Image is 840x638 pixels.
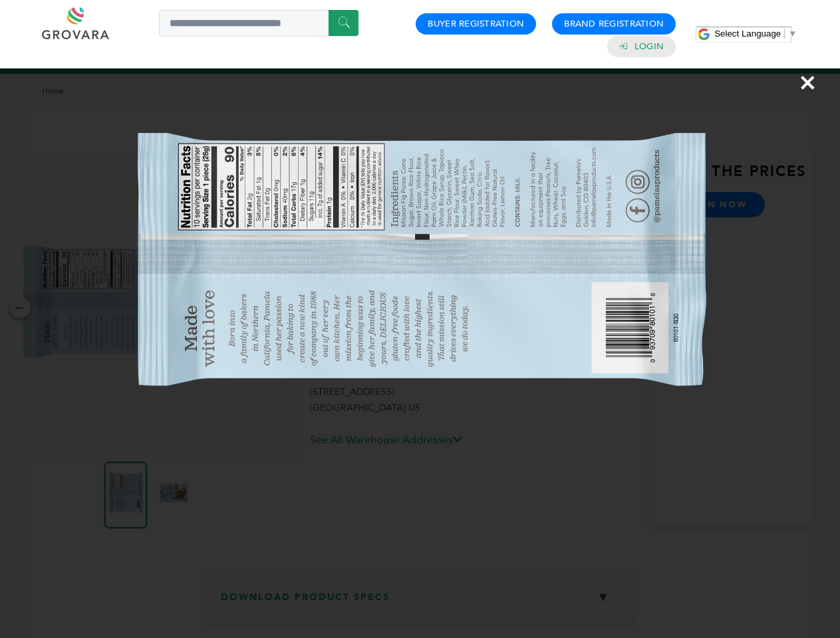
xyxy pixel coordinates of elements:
span: ​ [784,29,785,39]
a: Brand Registration [564,18,664,30]
input: Search a product or brand... [159,10,358,37]
span: Select Language [714,29,781,39]
a: Select Language​ [714,29,797,39]
span: ▼ [788,29,797,39]
a: Login [634,41,664,53]
img: Image Preview [84,76,756,471]
a: Buyer Registration [428,18,524,30]
span: × [799,64,817,101]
